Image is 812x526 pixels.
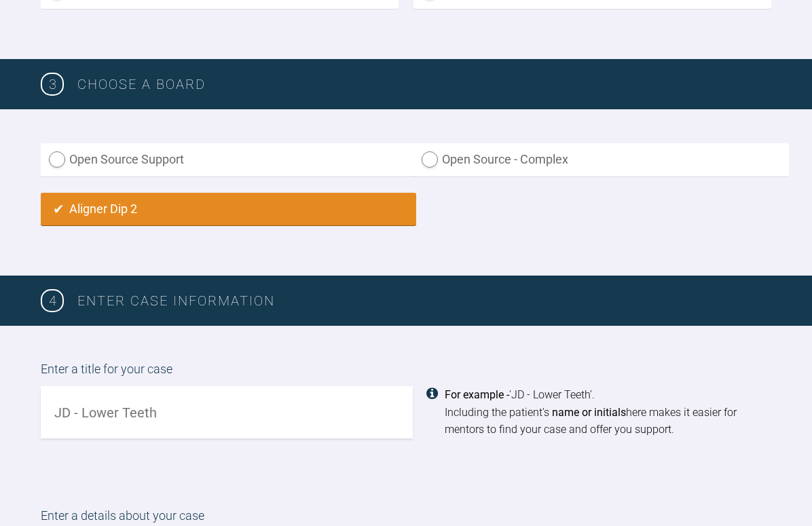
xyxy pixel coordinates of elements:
[41,143,416,176] label: Open Source Support
[41,386,413,438] input: JD - Lower Teeth
[445,386,771,438] div: 'JD - Lower Teeth'. Including the patient's here makes it easier for mentors to find your case an...
[41,360,771,386] label: Enter a title for your case
[41,73,64,96] span: 3
[552,406,626,419] strong: name or initials
[41,193,416,226] label: Aligner Dip 2
[445,388,509,401] strong: For example -
[77,290,771,312] h3: Enter case information
[413,143,789,176] label: Open Source - Complex
[41,289,64,312] span: 4
[77,73,771,95] h3: Choose a board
